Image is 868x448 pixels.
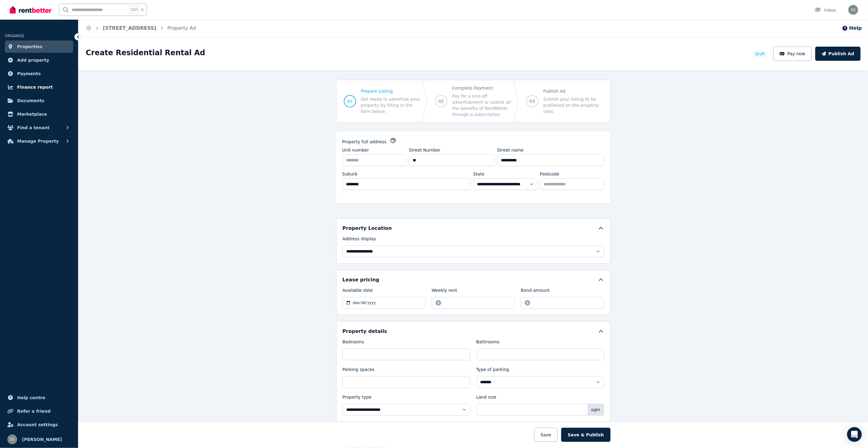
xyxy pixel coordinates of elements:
span: ORGANISE [5,34,24,38]
label: Suburb [342,171,358,177]
img: Shiva Sapkota [7,434,17,444]
span: Finance report [17,83,53,91]
a: Property Ad [167,25,196,31]
span: Ctrl [130,6,139,14]
span: Complete Payment [452,85,512,91]
h1: Create Residential Rental Ad [86,48,205,58]
button: Save & Publish [561,428,610,442]
span: Payments [17,70,41,77]
a: Add property [5,54,73,66]
a: Marketplace [5,108,73,120]
label: Property type [343,394,372,403]
nav: Progress [336,80,611,123]
span: Get ready to advertise your property by filling in the form below. [361,96,420,114]
span: Marketplace [17,110,47,118]
nav: Breadcrumb [78,20,203,37]
h5: Lease pricing [343,276,379,284]
label: Postcode [540,171,559,177]
button: Save [534,428,558,442]
div: Open Intercom Messenger [847,427,862,442]
span: Documents [17,97,44,104]
button: Publish Ad [815,47,861,61]
a: Documents [5,95,73,107]
span: Find a tenant [17,124,50,131]
button: Help [842,25,862,32]
label: Parking spaces [343,366,375,375]
span: 02 [438,98,444,104]
span: Submit your listing to be published on the property sites [543,96,603,114]
img: RentBetter [10,5,51,14]
label: State [473,171,485,177]
span: Refer a friend [17,407,51,415]
label: Street name [497,147,524,153]
span: Add property [17,56,49,64]
label: Bond amount [521,287,550,296]
label: Unit number [342,147,369,153]
span: Publish Ad [543,88,603,94]
img: Shiva Sapkota [848,5,858,15]
label: Bedrooms [343,339,364,347]
a: Payments [5,68,73,80]
span: 03 [530,98,535,104]
span: Prepare Listing [361,88,420,94]
button: Find a tenant [5,122,73,134]
a: [STREET_ADDRESS] [103,25,156,31]
h5: Property details [343,328,387,335]
span: Properties [17,43,43,50]
h5: Property Location [343,225,392,232]
span: Help centre [17,394,45,401]
label: Street Number [409,147,441,153]
a: Finance report [5,81,73,93]
span: Account settings [17,421,58,428]
label: Address display [343,236,376,244]
a: Help centre [5,392,73,404]
label: Property full address [342,139,387,145]
button: Pay now [773,47,812,61]
label: Type of parking [476,366,509,375]
label: Bathrooms [476,339,500,347]
a: Refer a friend [5,405,73,417]
button: Manage Property [5,135,73,147]
label: Available date [343,287,373,296]
span: [PERSON_NAME] [22,436,62,443]
label: Land size [476,394,497,403]
span: Draft [755,52,765,56]
a: Properties [5,41,73,53]
a: Account settings [5,419,73,431]
div: Inbox [815,7,836,13]
span: Manage Property [17,137,59,145]
span: 01 [347,98,353,104]
span: k [141,7,144,12]
label: Weekly rent [432,287,457,296]
span: Pay for a one-off advertisement or unlock all the benefits of RentBetter through a subscription [452,93,512,118]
